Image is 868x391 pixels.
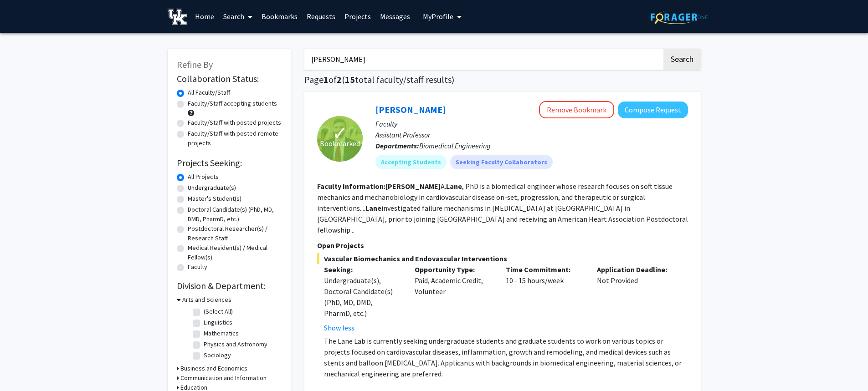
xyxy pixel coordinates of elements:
[597,264,674,275] p: Application Deadline:
[188,224,282,243] label: Postdoctoral Researcher(s) / Research Staff
[182,295,231,305] h3: Arts and Sciences
[317,182,385,191] b: Faculty Information:
[190,0,219,32] a: Home
[204,318,232,327] label: Linguistics
[324,335,688,379] p: The Lane Lab is currently seeking undergraduate students and graduate students to work on various...
[257,0,302,32] a: Bookmarks
[188,183,236,193] label: Undergraduate(s)
[590,264,681,333] div: Not Provided
[188,262,207,272] label: Faculty
[408,264,499,333] div: Paid, Academic Credit, Volunteer
[219,0,257,32] a: Search
[304,49,662,70] input: Search Keywords
[188,88,230,97] label: All Faculty/Staff
[446,182,462,191] b: Lane
[423,12,453,21] span: My Profile
[375,129,688,140] p: Assistant Professor
[317,182,688,234] fg-read-more: A. , PhD is a biomedical engineer whose research focuses on soft tissue mechanics and mechanobiol...
[506,264,583,275] p: Time Commitment:
[177,73,282,84] h2: Collaboration Status:
[324,322,354,333] button: Show less
[539,101,614,118] button: Remove Bookmark
[188,194,241,203] label: Master's Student(s)
[168,9,187,25] img: University of Kentucky Logo
[663,49,701,70] button: Search
[324,74,329,85] span: 1
[180,373,267,383] h3: Communication and Information
[345,74,355,85] span: 15
[188,99,277,108] label: Faculty/Staff accepting students
[302,0,340,32] a: Requests
[499,264,590,333] div: 10 - 15 hours/week
[320,138,360,149] span: Bookmarked
[188,243,282,262] label: Medical Resident(s) / Medical Fellow(s)
[618,102,688,118] button: Compose Request to Brooks Lane
[375,118,688,129] p: Faculty
[385,182,441,191] b: [PERSON_NAME]
[204,350,231,360] label: Sociology
[188,129,282,148] label: Faculty/Staff with posted remote projects
[375,141,419,150] b: Departments:
[180,364,247,373] h3: Business and Economics
[332,129,348,138] span: ✓
[317,253,688,264] span: Vascular Biomechanics and Endovascular Interventions
[188,205,282,224] label: Doctoral Candidate(s) (PhD, MD, DMD, PharmD, etc.)
[337,74,342,85] span: 2
[188,172,219,182] label: All Projects
[304,74,701,85] h1: Page of ( total faculty/staff results)
[324,264,401,275] p: Seeking:
[450,155,553,169] mat-chip: Seeking Faculty Collaborators
[324,275,401,319] div: Undergraduate(s), Doctoral Candidate(s) (PhD, MD, DMD, PharmD, etc.)
[204,307,233,316] label: (Select All)
[177,59,213,70] span: Refine By
[415,264,492,275] p: Opportunity Type:
[188,118,281,127] label: Faculty/Staff with posted projects
[365,203,381,213] b: Lane
[340,0,375,32] a: Projects
[651,10,708,24] img: ForagerOne Logo
[375,155,447,169] mat-chip: Accepting Students
[317,240,688,251] p: Open Projects
[204,329,239,338] label: Mathematics
[375,0,415,32] a: Messages
[204,340,267,349] label: Physics and Astronomy
[375,104,446,115] a: [PERSON_NAME]
[177,280,282,291] h2: Division & Department:
[177,157,282,168] h2: Projects Seeking:
[419,141,491,150] span: Biomedical Engineering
